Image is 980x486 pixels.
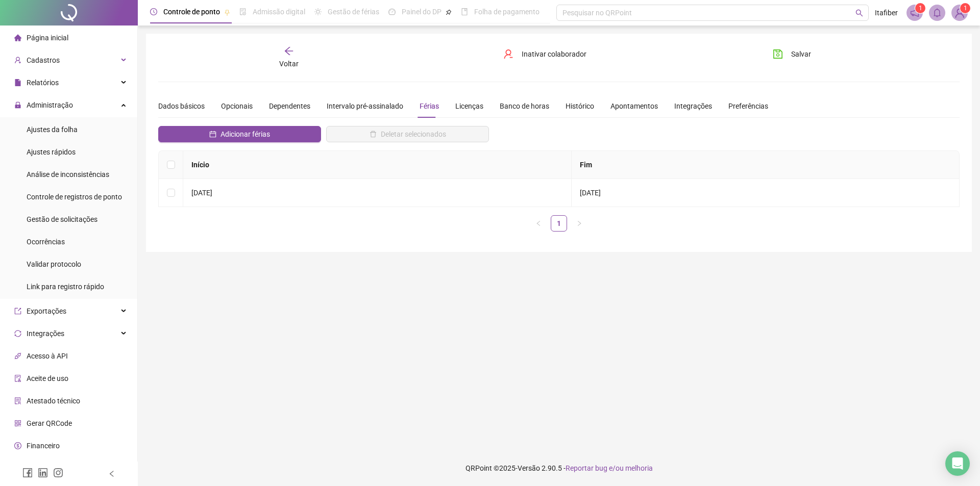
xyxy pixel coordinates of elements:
span: save [773,49,783,59]
div: Intervalo pré-assinalado [327,100,403,112]
div: Licenças [455,100,483,112]
span: user-add [14,57,21,64]
span: search [855,9,863,17]
div: Histórico [566,100,594,112]
span: Versão [518,464,540,472]
span: linkedin [38,468,48,478]
span: lock [14,101,21,109]
span: api [14,352,21,360]
div: Opcionais [221,100,253,112]
div: Banco de horas [500,100,549,112]
li: Página anterior [530,215,547,232]
span: Admissão digital [253,8,305,16]
button: Deletar selecionados [326,126,489,142]
span: audit [14,375,21,382]
span: calendar [209,131,216,138]
span: pushpin [446,9,452,15]
span: export [14,308,21,315]
span: Ajustes rápidos [27,148,76,156]
span: Itafiber [875,7,898,18]
span: file [14,79,21,86]
span: Integrações [27,329,64,338]
span: [DATE] [580,189,601,197]
button: Adicionar férias [158,126,321,142]
th: Início [183,151,572,179]
span: Controle de registros de ponto [27,193,122,201]
span: 1 [964,5,967,12]
span: user-delete [503,49,513,59]
sup: Atualize o seu contato no menu Meus Dados [960,3,970,13]
span: Gerar QRCode [27,419,72,427]
span: Relatórios [27,79,59,87]
footer: QRPoint © 2025 - 2.90.5 - [138,450,980,486]
span: dollar [14,442,21,449]
span: file-done [239,8,247,15]
span: qrcode [14,420,21,427]
span: sync [14,330,21,337]
div: Preferências [728,100,768,112]
span: Financeiro [27,442,60,450]
span: solution [14,397,21,404]
span: Adicionar férias [220,129,270,140]
span: Inativar colaborador [522,48,586,60]
span: arrow-left [284,46,294,56]
button: Inativar colaborador [496,46,594,62]
span: Salvar [791,48,811,60]
span: facebook [22,468,33,478]
div: Integrações [674,100,712,112]
span: Página inicial [27,34,68,42]
span: left [108,470,115,477]
span: clock-circle [150,8,157,15]
img: 11104 [952,5,967,20]
li: Próxima página [571,215,587,232]
span: Exportações [27,307,66,315]
span: Voltar [279,60,299,68]
span: Aceite de uso [27,374,68,382]
div: Open Intercom Messenger [945,451,970,476]
span: Link para registro rápido [27,283,104,291]
div: Férias [420,100,439,112]
th: Fim [572,151,960,179]
span: notification [910,8,919,17]
span: right [576,220,582,226]
span: Controle de ponto [163,8,220,16]
span: Atestado técnico [27,397,80,405]
span: Cadastros [27,56,60,64]
a: 1 [551,216,567,231]
span: pushpin [224,9,230,15]
span: Gestão de férias [328,8,379,16]
span: Análise de inconsistências [27,170,109,178]
span: 1 [919,5,922,12]
span: Reportar bug e/ou melhoria [566,464,653,472]
span: instagram [53,468,63,478]
span: Painel do DP [402,8,442,16]
span: Administração [27,101,73,109]
div: Dependentes [269,100,310,112]
div: Apontamentos [610,100,658,112]
span: book [461,8,468,15]
span: Validar protocolo [27,260,81,268]
span: left [535,220,542,226]
button: Salvar [765,46,819,62]
span: Acesso à API [27,352,68,360]
span: [DATE] [191,189,212,197]
span: Ocorrências [27,238,65,246]
span: bell [933,8,942,17]
button: left [530,215,547,232]
button: right [571,215,587,232]
div: Dados básicos [158,100,205,112]
span: Ajustes da folha [27,125,78,134]
span: dashboard [388,8,396,15]
span: Folha de pagamento [474,8,540,16]
span: Gestão de solicitações [27,215,97,223]
span: home [14,34,21,41]
sup: 1 [915,3,925,13]
span: sun [314,8,322,15]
